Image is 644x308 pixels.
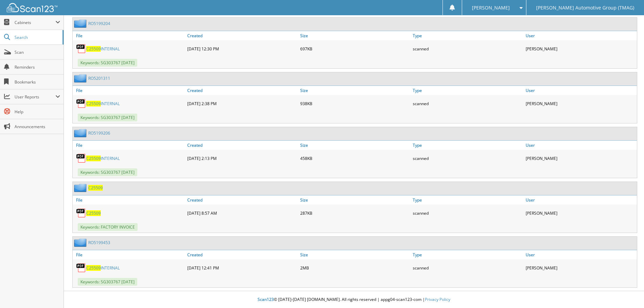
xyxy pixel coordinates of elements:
[299,141,411,150] a: Size
[411,151,524,165] div: scanned
[7,3,57,12] img: scan123-logo-white.svg
[425,297,450,302] a: Privacy Policy
[76,44,86,54] img: PDF.png
[76,153,86,163] img: PDF.png
[73,86,186,95] a: File
[186,86,299,95] a: Created
[186,261,299,275] div: [DATE] 12:41 PM
[186,195,299,205] a: Created
[73,250,186,259] a: File
[73,31,186,40] a: File
[299,42,411,55] div: 697KB
[73,141,186,150] a: File
[186,31,299,40] a: Created
[88,240,110,245] a: RO5199453
[299,261,411,275] div: 2MB
[78,59,137,67] span: Keywords: SG303767 [DATE]
[524,31,637,40] a: User
[88,75,110,81] a: RO5201311
[86,46,101,52] span: C25509
[186,151,299,165] div: [DATE] 2:13 PM
[86,101,101,106] span: C25509
[411,206,524,220] div: scanned
[74,74,88,82] img: folder2.png
[86,210,101,216] a: C25509
[86,156,101,161] span: C25509
[472,6,510,10] span: [PERSON_NAME]
[88,130,110,136] a: RO5199206
[74,238,88,247] img: folder2.png
[524,97,637,110] div: [PERSON_NAME]
[299,250,411,259] a: Size
[15,109,60,115] span: Help
[299,97,411,110] div: 938KB
[299,31,411,40] a: Size
[186,97,299,110] div: [DATE] 2:38 PM
[186,141,299,150] a: Created
[64,291,644,308] div: © [DATE]-[DATE] [DOMAIN_NAME]. All rights reserved | appg04-scan123-com |
[524,86,637,95] a: User
[15,49,60,55] span: Scan
[74,129,88,137] img: folder2.png
[86,46,120,52] a: C25509INTERNAL
[411,42,524,55] div: scanned
[299,86,411,95] a: Size
[411,86,524,95] a: Type
[15,79,60,85] span: Bookmarks
[299,195,411,205] a: Size
[86,101,120,106] a: C25509INTERNAL
[76,208,86,218] img: PDF.png
[74,19,88,28] img: folder2.png
[88,185,103,191] a: C25509
[411,195,524,205] a: Type
[524,151,637,165] div: [PERSON_NAME]
[86,265,120,271] a: C25509INTERNAL
[299,206,411,220] div: 287KB
[76,263,86,273] img: PDF.png
[299,151,411,165] div: 458KB
[524,42,637,55] div: [PERSON_NAME]
[73,195,186,205] a: File
[76,98,86,109] img: PDF.png
[74,184,88,192] img: folder2.png
[86,156,120,161] a: C25509INTERNAL
[524,261,637,275] div: [PERSON_NAME]
[524,250,637,259] a: User
[610,276,644,308] iframe: Chat Widget
[524,206,637,220] div: [PERSON_NAME]
[186,42,299,55] div: [DATE] 12:30 PM
[258,297,274,302] span: Scan123
[88,21,110,26] a: RO5199204
[411,97,524,110] div: scanned
[186,206,299,220] div: [DATE] 8:57 AM
[78,168,137,176] span: Keywords: SG303767 [DATE]
[411,141,524,150] a: Type
[524,141,637,150] a: User
[15,34,59,40] span: Search
[78,114,137,121] span: Keywords: SG303767 [DATE]
[15,20,55,25] span: Cabinets
[186,250,299,259] a: Created
[536,6,634,10] span: [PERSON_NAME] Automotive Group (TMAG)
[411,261,524,275] div: scanned
[86,265,101,271] span: C25509
[78,223,138,231] span: Keywords: FACTORY INVOICE
[15,64,60,70] span: Reminders
[78,278,137,286] span: Keywords: SG303767 [DATE]
[411,31,524,40] a: Type
[15,94,55,100] span: User Reports
[15,124,60,129] span: Announcements
[411,250,524,259] a: Type
[524,195,637,205] a: User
